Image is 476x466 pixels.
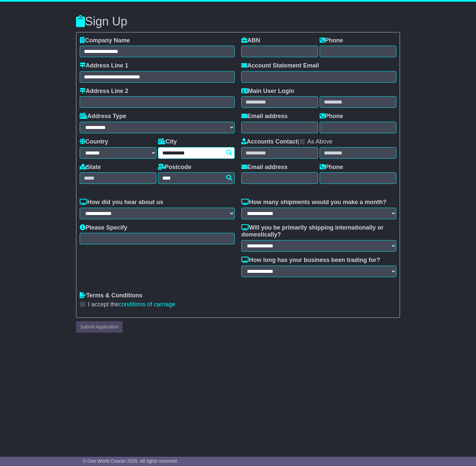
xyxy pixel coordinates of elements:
[241,138,396,147] div: |
[307,138,333,146] label: As Above
[80,164,101,171] label: State
[320,37,343,44] label: Phone
[241,37,260,44] label: ABN
[80,113,126,120] label: Address Type
[158,164,191,171] label: Postcode
[158,138,177,146] label: City
[241,257,380,264] label: How long has your business been trading for?
[88,301,175,308] label: I accept the
[320,164,343,171] label: Phone
[76,321,123,333] button: Submit Application
[80,88,128,95] label: Address Line 2
[119,301,175,308] a: conditions of carriage
[241,199,386,206] label: How many shipments would you make a month?
[80,138,108,146] label: Country
[241,113,288,120] label: Email address
[76,15,400,28] h3: Sign Up
[241,62,319,69] label: Account Statement Email
[241,164,288,171] label: Email address
[80,292,142,299] label: Terms & Conditions
[320,113,343,120] label: Phone
[80,224,127,232] label: Please Specify
[241,224,396,238] label: Will you be primarily shipping internationally or domestically?
[80,62,128,69] label: Address Line 1
[83,458,178,464] span: © One World Courier 2025. All rights reserved.
[80,37,130,44] label: Company Name
[80,199,163,206] label: How did you hear about us
[241,138,297,146] label: Accounts Contact
[241,88,294,95] label: Main User Login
